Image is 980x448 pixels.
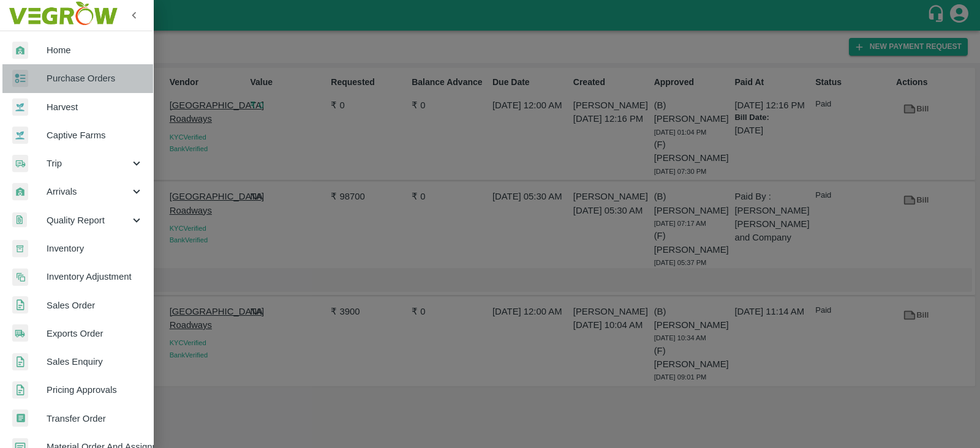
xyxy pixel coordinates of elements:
[12,70,28,88] img: reciept
[47,129,143,142] span: Captive Farms
[47,214,130,227] span: Quality Report
[12,324,28,342] img: shipments
[12,409,28,427] img: whTransfer
[47,383,143,397] span: Pricing Approvals
[47,43,143,57] span: Home
[12,212,27,228] img: qualityReport
[12,126,28,144] img: harvest
[12,268,28,286] img: inventory
[47,327,143,340] span: Exports Order
[12,98,28,116] img: harvest
[47,100,143,114] span: Harvest
[12,353,28,371] img: sales
[12,42,28,59] img: whArrival
[12,155,28,173] img: delivery
[47,355,143,368] span: Sales Enquiry
[47,299,143,312] span: Sales Order
[47,412,143,425] span: Transfer Order
[47,242,143,255] span: Inventory
[12,183,28,201] img: whArrival
[47,157,130,170] span: Trip
[12,296,28,314] img: sales
[12,240,28,258] img: whInventory
[47,72,143,85] span: Purchase Orders
[12,381,28,399] img: sales
[47,185,130,198] span: Arrivals
[47,270,143,283] span: Inventory Adjustment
